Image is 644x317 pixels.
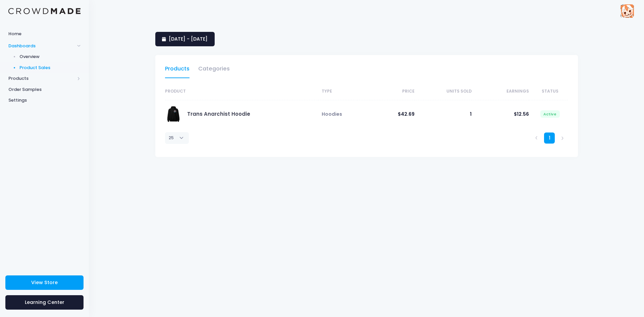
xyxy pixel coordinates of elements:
[514,111,529,117] span: $12.56
[8,75,75,82] span: Products
[8,97,80,104] span: Settings
[8,43,75,49] span: Dashboards
[322,111,342,117] span: Hoodies
[621,4,634,18] img: User
[8,8,80,14] img: Logo
[198,63,230,78] a: Categories
[19,64,81,71] span: Product Sales
[8,31,80,37] span: Home
[5,275,84,290] a: View Store
[398,111,415,117] span: $42.69
[31,279,58,286] span: View Store
[8,86,80,93] span: Order Samples
[169,36,208,42] span: [DATE] - [DATE]
[357,83,415,100] th: Price: activate to sort column ascending
[155,32,215,46] a: [DATE] - [DATE]
[544,133,555,144] a: 1
[470,111,472,117] span: 1
[165,83,318,100] th: Product: activate to sort column ascending
[165,63,190,78] a: Products
[25,299,64,306] span: Learning Center
[5,295,84,310] a: Learning Center
[187,110,250,117] a: Trans Anarchist Hoodie
[19,53,81,60] span: Overview
[318,83,357,100] th: Type: activate to sort column ascending
[472,83,529,100] th: Earnings: activate to sort column ascending
[540,110,560,118] span: Active
[529,83,568,100] th: Status: activate to sort column ascending
[415,83,472,100] th: Units Sold: activate to sort column ascending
